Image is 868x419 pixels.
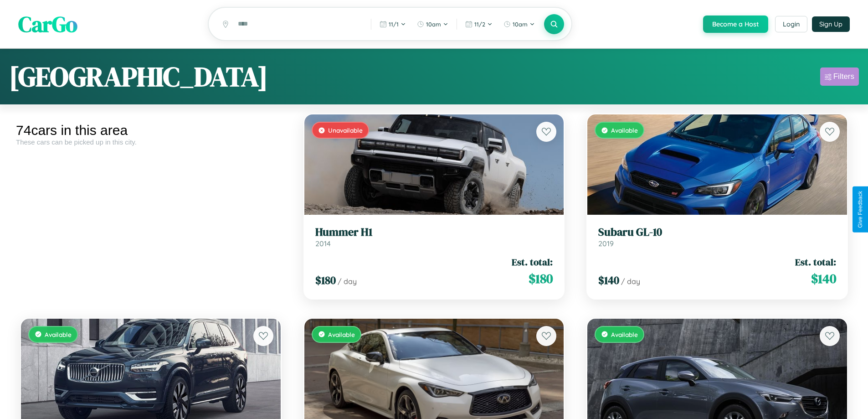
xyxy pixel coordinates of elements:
[812,16,850,32] button: Sign Up
[820,67,859,86] button: Filters
[338,277,357,286] span: / day
[512,255,553,269] span: Est. total:
[598,226,836,239] h3: Subaru GL-10
[598,226,836,248] a: Subaru GL-102019
[412,17,453,31] button: 10am
[513,21,528,28] span: 10am
[474,21,485,28] span: 11 / 2
[499,17,539,31] button: 10am
[611,126,638,134] span: Available
[18,9,77,39] span: CarGo
[426,21,441,28] span: 10am
[611,331,638,338] span: Available
[775,16,807,32] button: Login
[315,226,553,248] a: Hummer H12014
[375,17,411,31] button: 11/1
[857,191,863,228] div: Give Feedback
[45,331,72,338] span: Available
[328,331,355,338] span: Available
[703,16,768,33] button: Become a Host
[315,226,553,239] h3: Hummer H1
[529,269,553,288] span: $ 180
[315,273,336,288] span: $ 180
[315,239,331,248] span: 2014
[16,138,286,146] div: These cars can be picked up in this city.
[621,277,640,286] span: / day
[598,273,619,288] span: $ 140
[598,239,614,248] span: 2019
[795,255,836,269] span: Est. total:
[811,269,836,288] span: $ 140
[389,21,399,28] span: 11 / 1
[833,72,854,81] div: Filters
[9,58,268,95] h1: [GEOGRAPHIC_DATA]
[461,17,497,31] button: 11/2
[16,123,286,138] div: 74 cars in this area
[328,126,363,134] span: Unavailable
